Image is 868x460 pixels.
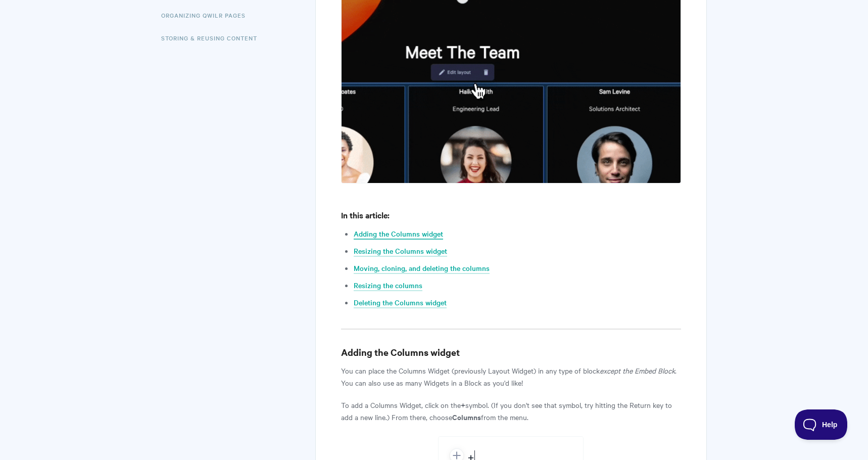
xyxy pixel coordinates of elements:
[354,263,490,274] a: Moving, cloning, and deleting the columns
[161,28,265,48] a: Storing & Reusing Content
[354,280,422,291] a: Resizing the columns
[341,399,681,423] p: To add a Columns Widget, click on the symbol. (If you don't see that symbol, try hitting the Retu...
[795,409,848,440] iframe: Toggle Customer Support
[161,5,253,25] a: Organizing Qwilr Pages
[354,246,447,257] a: Resizing the Columns widget
[461,399,465,410] strong: +
[341,209,390,220] strong: In this article:
[354,228,443,240] a: Adding the Columns widget
[354,297,447,308] a: Deleting the Columns widget
[452,411,481,422] strong: Columns
[341,345,681,359] h3: Adding the Columns widget
[600,365,675,376] em: except the Embed Block
[341,364,681,389] p: You can place the Columns Widget (previously Layout Widget) in any type of block . You can also u...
